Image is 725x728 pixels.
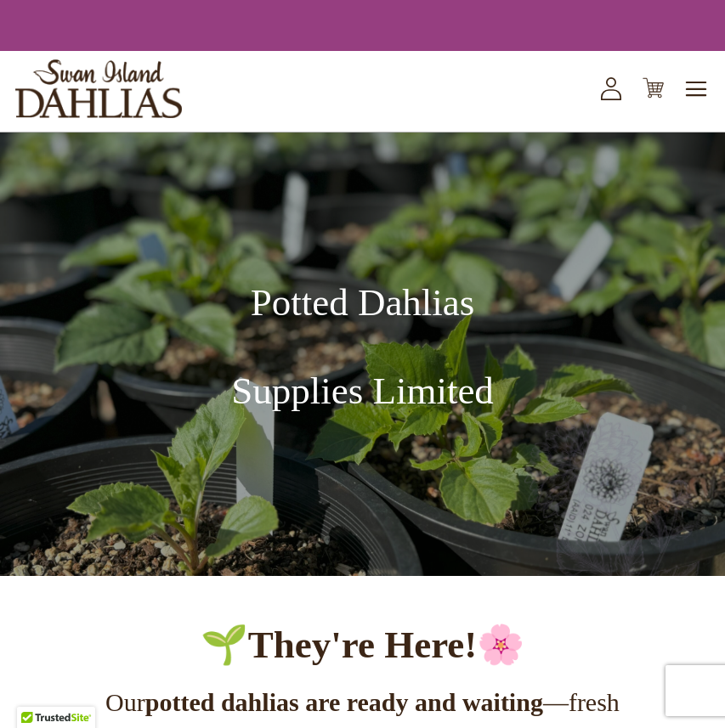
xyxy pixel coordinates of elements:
[138,281,588,414] h1: Potted Dahlias Supplies Limited
[15,59,182,118] a: store logo
[85,618,641,672] p: 🌸
[145,688,543,716] strong: potted dahlias are ready and waiting
[201,624,248,666] strong: 🌱
[248,624,478,666] strong: They're Here!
